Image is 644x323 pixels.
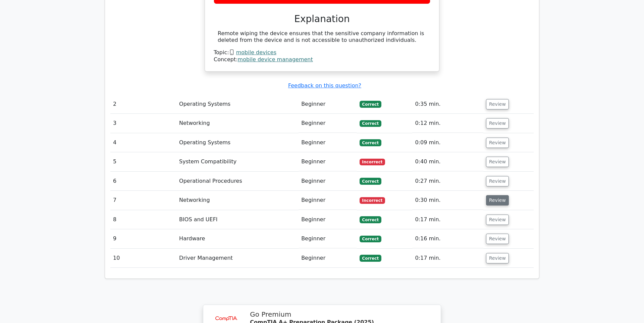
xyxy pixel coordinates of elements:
[299,249,357,268] td: Beginner
[412,229,483,248] td: 0:16 min.
[299,152,357,171] td: Beginner
[486,99,509,109] button: Review
[412,133,483,152] td: 0:09 min.
[412,191,483,210] td: 0:30 min.
[299,95,357,114] td: Beginner
[486,138,509,148] button: Review
[299,114,357,133] td: Beginner
[360,236,381,242] span: Correct
[299,210,357,229] td: Beginner
[110,172,176,191] td: 6
[486,215,509,225] button: Review
[176,95,299,114] td: Operating Systems
[110,114,176,133] td: 3
[218,30,426,44] div: Remote wiping the device ensures that the sensitive company information is deleted from the devic...
[110,133,176,152] td: 4
[110,95,176,114] td: 2
[110,229,176,248] td: 9
[299,229,357,248] td: Beginner
[412,172,483,191] td: 0:27 min.
[176,133,299,152] td: Operating Systems
[299,191,357,210] td: Beginner
[110,152,176,171] td: 5
[110,210,176,229] td: 8
[214,49,430,56] div: Topic:
[486,234,509,244] button: Review
[214,56,430,63] div: Concept:
[238,56,313,63] a: mobile device management
[176,229,299,248] td: Hardware
[176,210,299,229] td: BIOS and UEFI
[176,172,299,191] td: Operational Procedures
[360,216,381,223] span: Correct
[218,13,426,25] h3: Explanation
[360,101,381,107] span: Correct
[360,255,381,261] span: Correct
[360,178,381,184] span: Correct
[486,195,509,206] button: Review
[110,191,176,210] td: 7
[486,176,509,186] button: Review
[360,139,381,146] span: Correct
[412,152,483,171] td: 0:40 min.
[299,133,357,152] td: Beginner
[486,253,509,263] button: Review
[176,114,299,133] td: Networking
[110,249,176,268] td: 10
[360,120,381,127] span: Correct
[299,172,357,191] td: Beginner
[486,118,509,129] button: Review
[412,95,483,114] td: 0:35 min.
[176,191,299,210] td: Networking
[360,159,385,165] span: Incorrect
[412,114,483,133] td: 0:12 min.
[412,210,483,229] td: 0:17 min.
[412,249,483,268] td: 0:17 min.
[176,152,299,171] td: System Compatibility
[486,157,509,167] button: Review
[236,49,276,56] a: mobile devices
[288,82,361,89] a: Feedback on this question?
[360,197,385,204] span: Incorrect
[176,249,299,268] td: Driver Management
